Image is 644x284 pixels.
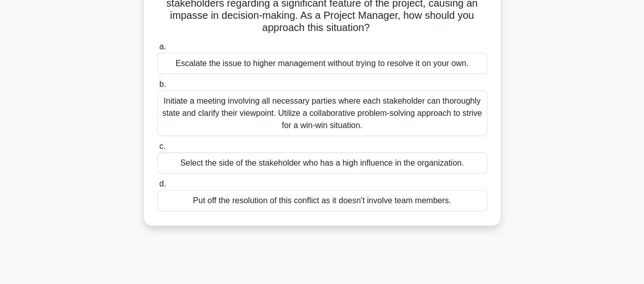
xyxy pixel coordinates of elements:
div: Put off the resolution of this conflict as it doesn't involve team members. [157,190,487,211]
div: Select the side of the stakeholder who has a high influence in the organization. [157,152,487,174]
span: c. [159,142,165,150]
div: Escalate the issue to higher management without trying to resolve it on your own. [157,53,487,74]
span: b. [159,80,166,88]
span: d. [159,179,166,188]
div: Initiate a meeting involving all necessary parties where each stakeholder can thoroughly state an... [157,90,487,136]
span: a. [159,42,166,51]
